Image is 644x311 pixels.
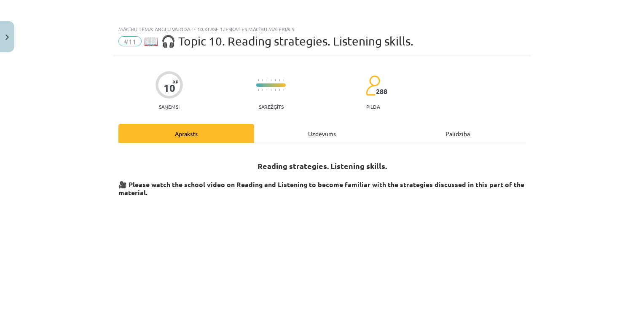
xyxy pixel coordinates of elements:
img: icon-short-line-57e1e144782c952c97e751825c79c345078a6d821885a25fce030b3d8c18986b.svg [283,79,284,81]
img: icon-short-line-57e1e144782c952c97e751825c79c345078a6d821885a25fce030b3d8c18986b.svg [262,89,263,91]
img: students-c634bb4e5e11cddfef0936a35e636f08e4e9abd3cc4e673bd6f9a4125e45ecb1.svg [365,75,380,96]
img: icon-short-line-57e1e144782c952c97e751825c79c345078a6d821885a25fce030b3d8c18986b.svg [275,89,276,91]
p: pilda [366,104,380,110]
img: icon-short-line-57e1e144782c952c97e751825c79c345078a6d821885a25fce030b3d8c18986b.svg [279,79,280,81]
img: icon-short-line-57e1e144782c952c97e751825c79c345078a6d821885a25fce030b3d8c18986b.svg [275,79,276,81]
strong: 🎥 Please watch the school video on Reading and Listening to become familiar with the strategies d... [118,180,524,197]
div: Apraksts [118,124,254,143]
img: icon-short-line-57e1e144782c952c97e751825c79c345078a6d821885a25fce030b3d8c18986b.svg [266,79,267,81]
span: #11 [118,36,142,46]
p: Sarežģīts [259,104,284,110]
div: Palīdzība [390,124,526,143]
img: icon-short-line-57e1e144782c952c97e751825c79c345078a6d821885a25fce030b3d8c18986b.svg [258,89,259,91]
span: 📖 🎧 Topic 10. Reading strategies. Listening skills. [144,34,413,48]
div: Uzdevums [254,124,390,143]
img: icon-close-lesson-0947bae3869378f0d4975bcd49f059093ad1ed9edebbc8119c70593378902aed.svg [5,35,9,40]
img: icon-short-line-57e1e144782c952c97e751825c79c345078a6d821885a25fce030b3d8c18986b.svg [271,89,271,91]
img: icon-short-line-57e1e144782c952c97e751825c79c345078a6d821885a25fce030b3d8c18986b.svg [258,79,259,81]
strong: Reading strategies. Listening skills. [258,161,387,171]
img: icon-short-line-57e1e144782c952c97e751825c79c345078a6d821885a25fce030b3d8c18986b.svg [283,89,284,91]
div: Mācību tēma: Angļu valoda i - 10.klase 1.ieskaites mācību materiāls [118,26,526,32]
p: Saņemsi [156,104,183,110]
span: 288 [376,88,387,95]
img: icon-short-line-57e1e144782c952c97e751825c79c345078a6d821885a25fce030b3d8c18986b.svg [279,89,280,91]
div: 10 [164,82,175,94]
img: icon-short-line-57e1e144782c952c97e751825c79c345078a6d821885a25fce030b3d8c18986b.svg [262,79,263,81]
img: icon-short-line-57e1e144782c952c97e751825c79c345078a6d821885a25fce030b3d8c18986b.svg [266,89,267,91]
img: icon-short-line-57e1e144782c952c97e751825c79c345078a6d821885a25fce030b3d8c18986b.svg [271,79,271,81]
span: XP [173,79,178,84]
